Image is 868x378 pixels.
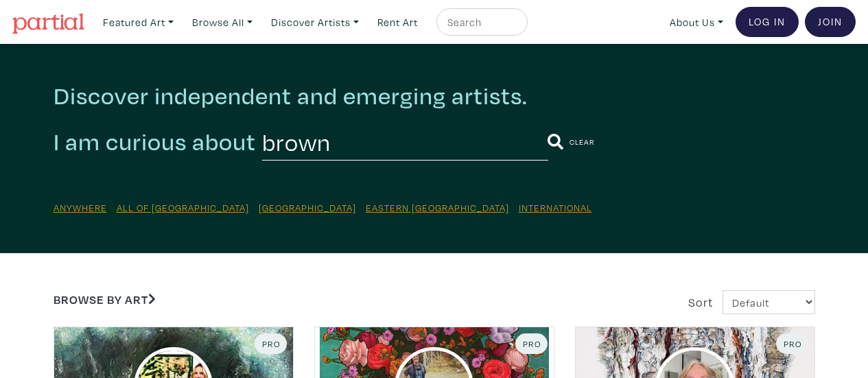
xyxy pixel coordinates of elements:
[54,292,156,307] a: Browse by Art
[805,7,856,37] a: Join
[736,7,799,37] a: Log In
[688,294,713,310] span: Sort
[117,201,249,214] a: All of [GEOGRAPHIC_DATA]
[570,137,595,147] small: Clear
[570,134,595,150] a: Clear
[371,8,424,36] a: Rent Art
[521,338,541,349] span: Pro
[261,338,281,349] span: Pro
[54,81,815,110] h2: Discover independent and emerging artists.
[519,201,592,214] a: International
[54,201,107,214] a: Anywhere
[97,8,180,36] a: Featured Art
[265,8,365,36] a: Discover Artists
[186,8,259,36] a: Browse All
[446,14,515,31] input: Search
[366,201,509,214] a: Eastern [GEOGRAPHIC_DATA]
[782,338,802,349] span: Pro
[54,127,256,157] h2: I am curious about
[664,8,729,36] a: About Us
[259,201,356,214] a: [GEOGRAPHIC_DATA]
